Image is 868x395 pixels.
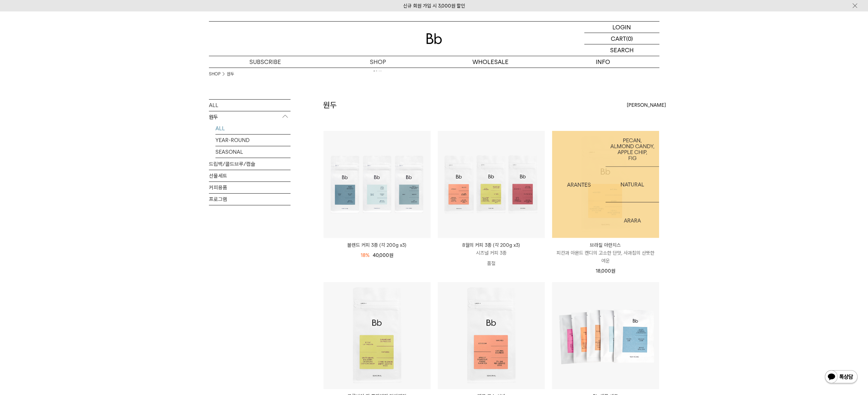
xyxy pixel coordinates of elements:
[434,56,547,68] p: WHOLESALE
[611,33,626,44] p: CART
[552,131,659,238] a: 브라질 아란치스
[438,241,545,257] a: 8월의 커피 3종 (각 200g x3) 시즈널 커피 3종
[215,146,291,158] a: SEASONAL
[322,68,434,79] a: 원두
[324,241,431,249] a: 블렌드 커피 3종 (각 200g x3)
[324,282,431,389] img: 콜롬비아 라 프라데라 디카페인
[209,56,322,68] a: SUBSCRIBE
[552,131,659,238] img: 1000000483_add2_079.jpg
[215,123,291,134] a: ALL
[584,33,659,44] a: CART (0)
[584,22,659,33] a: LOGIN
[324,131,431,238] img: 블렌드 커피 3종 (각 200g x3)
[403,3,465,9] a: 신규 회원 가입 시 3,000원 할인
[596,268,615,274] span: 18,000
[626,33,633,44] p: (0)
[209,182,291,193] a: 커피용품
[438,241,545,249] p: 8월의 커피 3종 (각 200g x3)
[547,56,659,68] p: INFO
[824,370,858,385] img: 카카오톡 채널 1:1 채팅 버튼
[438,131,545,238] img: 8월의 커피 3종 (각 200g x3)
[215,134,291,146] a: YEAR-ROUND
[611,268,615,274] span: 원
[438,257,545,270] p: 품절
[612,22,631,33] p: LOGIN
[438,249,545,257] p: 시즈널 커피 3종
[552,241,659,265] a: 브라질 아란치스 피칸과 아몬드 캔디의 고소한 단맛, 사과칩의 산뜻한 여운
[209,194,291,205] a: 프로그램
[209,100,291,111] a: ALL
[322,56,434,68] a: SHOP
[552,282,659,389] img: Bb 샘플 세트
[227,71,234,77] a: 원두
[552,249,659,265] p: 피칸과 아몬드 캔디의 고소한 단맛, 사과칩의 산뜻한 여운
[426,33,442,44] img: 로고
[438,282,545,389] img: 페루 로스 실바
[209,170,291,182] a: 선물세트
[361,251,370,259] div: 18%
[323,100,337,111] h2: 원두
[209,158,291,170] a: 드립백/콜드브루/캡슐
[209,111,291,123] p: 원두
[373,252,393,258] span: 40,000
[389,252,393,258] span: 원
[610,44,634,56] p: SEARCH
[552,241,659,249] p: 브라질 아란치스
[209,71,220,77] a: SHOP
[627,101,666,109] span: [PERSON_NAME]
